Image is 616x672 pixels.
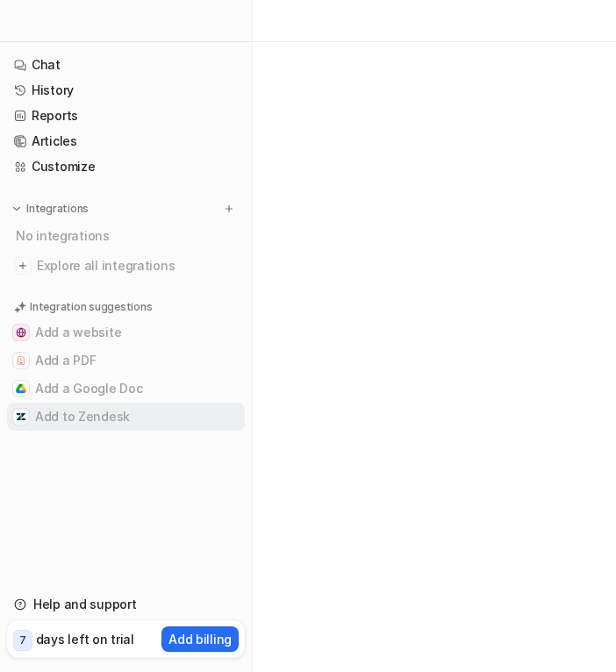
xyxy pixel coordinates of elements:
[7,318,245,347] button: Add a websiteAdd a website
[37,252,238,280] span: Explore all integrations
[16,327,26,338] img: Add a website
[36,630,134,648] p: days left on trial
[14,257,32,275] img: explore all integrations
[26,202,89,216] p: Integrations
[7,154,245,179] a: Customize
[16,355,26,366] img: Add a PDF
[7,53,245,77] a: Chat
[7,592,245,617] a: Help and support
[7,375,245,403] button: Add a Google DocAdd a Google Doc
[7,104,245,128] a: Reports
[223,203,235,215] img: menu_add.svg
[19,633,26,648] p: 7
[7,78,245,103] a: History
[11,203,23,215] img: expand menu
[16,411,26,422] img: Add to Zendesk
[7,200,94,218] button: Integrations
[7,254,245,278] a: Explore all integrations
[16,383,26,394] img: Add a Google Doc
[7,403,245,431] button: Add to ZendeskAdd to Zendesk
[168,630,232,648] p: Add billing
[30,299,152,315] p: Integration suggestions
[7,347,245,375] button: Add a PDFAdd a PDF
[161,626,239,652] button: Add billing
[11,221,245,250] div: No integrations
[7,129,245,154] a: Articles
